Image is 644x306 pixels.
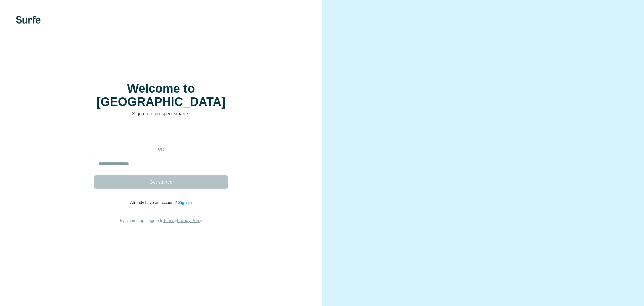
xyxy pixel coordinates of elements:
[177,218,202,223] a: Privacy Policy
[150,146,172,152] p: or
[120,218,202,223] span: By signing up, I agree to &
[16,16,41,24] img: Surfe's logo
[94,110,228,117] p: Sign up to prospect smarter
[94,82,228,109] h1: Welcome to [GEOGRAPHIC_DATA]
[130,200,178,205] span: Already have an account?
[163,218,174,223] a: Terms
[178,200,192,205] a: Sign in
